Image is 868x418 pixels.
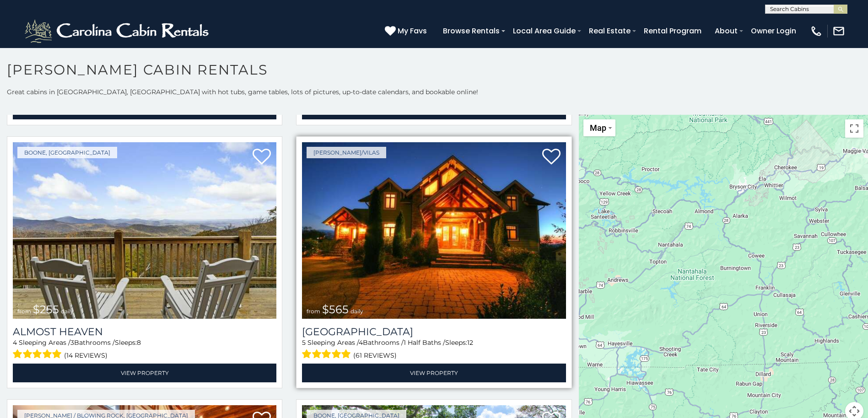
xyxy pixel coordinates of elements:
span: 3 [70,338,74,347]
a: Owner Login [746,23,801,39]
a: [GEOGRAPHIC_DATA] [302,326,566,338]
a: Almost Heaven from $255 daily [13,142,276,319]
button: Toggle fullscreen view [845,119,863,138]
a: Add to favorites [253,148,271,167]
span: 4 [13,338,17,347]
img: phone-regular-white.png [810,25,823,38]
span: 12 [467,338,473,347]
span: from [307,308,320,315]
a: Local Area Guide [508,23,580,39]
a: About [710,23,742,39]
span: 5 [302,338,306,347]
span: $255 [33,303,59,316]
a: Add to favorites [542,148,561,167]
a: View Property [13,364,276,382]
span: 1 Half Baths / [404,338,445,347]
span: (14 reviews) [64,349,108,361]
a: Wilderness Lodge from $565 daily [302,142,566,319]
a: Almost Heaven [13,326,276,338]
a: Browse Rentals [438,23,504,39]
img: Almost Heaven [13,142,276,319]
div: Sleeping Areas / Bathrooms / Sleeps: [13,338,276,361]
a: Real Estate [584,23,635,39]
span: My Favs [398,25,427,37]
h3: Wilderness Lodge [302,326,566,338]
img: White-1-2.png [23,17,213,45]
a: View Property [302,364,566,382]
span: from [17,308,31,315]
button: Change map style [583,119,615,136]
img: mail-regular-white.png [832,25,845,38]
span: daily [350,308,363,315]
a: [PERSON_NAME]/Vilas [307,147,386,158]
a: My Favs [385,25,429,37]
div: Sleeping Areas / Bathrooms / Sleeps: [302,338,566,361]
a: Boone, [GEOGRAPHIC_DATA] [17,147,117,158]
span: (61 reviews) [353,349,397,361]
span: daily [61,308,74,315]
a: Rental Program [639,23,706,39]
img: Wilderness Lodge [302,142,566,319]
span: $565 [322,303,349,316]
span: 4 [359,338,363,347]
span: 8 [137,338,141,347]
span: Map [590,123,606,133]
